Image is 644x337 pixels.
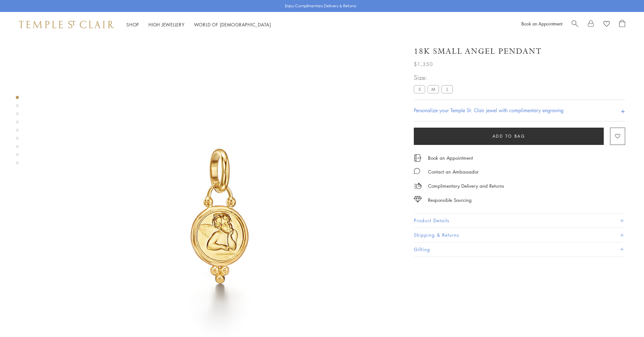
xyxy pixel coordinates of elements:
img: Temple St. Clair [19,21,114,28]
nav: Main navigation [126,21,271,29]
img: icon_appointment.svg [414,154,421,162]
p: Enjoy Complimentary Delivery & Returns [285,3,356,9]
p: Complimentary Delivery and Returns [428,182,504,190]
span: Size: [414,72,455,83]
a: High JewelleryHigh Jewellery [148,21,185,28]
button: Product Details [414,213,625,228]
button: Gifting [414,242,625,257]
img: MessageIcon-01_2.svg [414,168,420,174]
div: Contact an Ambassador [428,168,479,176]
img: icon_sourcing.svg [414,196,422,202]
a: World of [DEMOGRAPHIC_DATA]World of [DEMOGRAPHIC_DATA] [194,21,271,28]
h1: 18K Small Angel Pendant [414,46,542,57]
span: Add to bag [492,133,525,140]
button: Shipping & Returns [414,228,625,242]
h4: Personalize your Temple St. Clair jewel with complimentary engraving [414,107,563,114]
label: L [441,85,453,93]
button: Add to bag [414,128,604,145]
a: Search [572,20,578,29]
label: S [414,85,425,93]
a: Book an Appointment [428,154,473,161]
a: ShopShop [126,21,139,28]
img: icon_delivery.svg [414,182,422,190]
span: $1,350 [414,60,433,68]
div: Responsible Sourcing [428,196,472,204]
h4: + [621,105,625,116]
div: Product gallery navigation [16,94,19,169]
label: M [428,85,439,93]
a: View Wishlist [603,20,610,29]
a: Open Shopping Bag [619,20,625,29]
a: Book an Appointment [521,20,562,27]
